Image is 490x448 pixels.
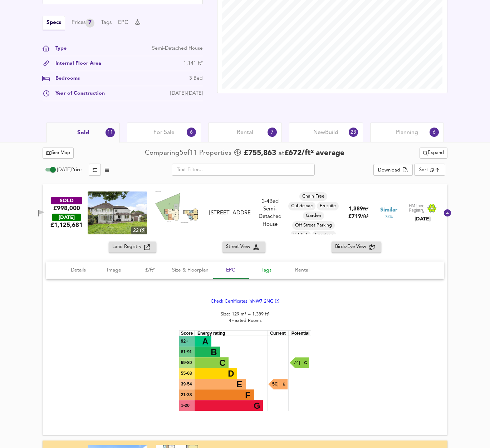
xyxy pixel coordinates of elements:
button: See Map [43,148,74,159]
div: Chain Free [299,192,327,201]
div: 1,141 ft² [183,60,203,67]
tspan: G [254,400,260,410]
button: Specs [43,16,65,30]
tspan: E [236,379,242,389]
div: SOLD [51,197,82,204]
div: SOLD£998,000 [DATE]£1,125,681property thumbnail 22 Floorplan[STREET_ADDRESS]3-4Bed Semi-Detached ... [43,184,447,242]
span: Image [101,266,128,275]
text: E [283,382,285,386]
div: £998,000 [53,204,80,212]
div: Bedrooms [50,75,80,82]
tspan: A [202,336,208,346]
span: 1,389 [349,206,363,212]
button: Land Registry [109,242,156,253]
span: Cul-de-sac [288,203,315,209]
text: Current [270,331,285,336]
text: C [304,360,307,365]
button: EPC [118,19,128,27]
span: Chain Free [299,193,327,200]
div: En-suite [317,202,339,210]
div: Semi-Detached House [152,45,203,52]
div: 6 [430,128,439,137]
text: 74 | [293,360,300,365]
button: Birds-Eye View [332,242,381,253]
tspan: 55-68 [181,371,192,376]
span: Off Street Parking [292,222,335,229]
svg: Show Details [443,209,452,217]
span: Rental [237,129,253,136]
span: Size & Floorplan [172,266,209,275]
span: Sold [77,129,89,137]
span: / ft² [361,214,368,219]
span: [DATE] Price [57,168,82,172]
img: Floorplan [155,191,198,223]
div: Semi-Detached House [254,198,286,229]
text: Score [181,331,193,336]
span: See Map [46,149,70,157]
div: S.T.P.P. [290,231,311,239]
button: Street View [222,242,265,253]
span: £/ft² [136,266,163,275]
span: Details [65,266,92,275]
div: [DATE]-[DATE] [170,90,203,97]
span: £ 672 / ft² average [284,149,344,157]
div: [DATE] [52,214,81,221]
a: property thumbnail 22 [88,191,147,234]
div: [STREET_ADDRESS] [209,209,251,217]
div: split button [420,148,447,159]
span: £ 1,125,681 [50,221,83,229]
span: For Sale [153,129,175,136]
div: Cul-de-sac [288,202,315,210]
div: Sort [419,166,428,173]
text: 50 | [272,381,278,387]
div: 23 [349,128,358,137]
span: En-suite [317,203,339,209]
div: 7 [268,128,277,137]
div: 11 [106,128,115,137]
a: Check Certificates inNW7 2NG [211,299,280,304]
div: Internal Floor Area [50,60,101,67]
text: Potential [291,331,309,336]
span: New Build [313,129,338,136]
img: Land Registry [409,204,437,213]
tspan: 92+ [181,339,188,344]
tspan: C [219,358,225,367]
input: Text Filter... [172,164,315,176]
span: Street View [226,243,253,251]
div: Sort [414,164,445,176]
div: 6 [187,128,196,137]
tspan: F [245,390,250,399]
div: 7 [85,19,94,28]
div: Garden [303,211,324,220]
div: split button [373,164,412,176]
span: Tags [253,266,280,275]
tspan: 69-80 [181,360,192,365]
div: Prices [72,19,94,28]
span: £ 719 [348,214,368,219]
tspan: 39-54 [181,382,192,387]
tspan: B [211,347,217,357]
span: Garden [303,213,324,219]
span: Rental [289,266,316,275]
tspan: D [228,368,234,378]
img: property thumbnail [88,191,147,234]
span: S.T.P.P. [290,232,311,238]
button: Expand [420,148,447,159]
div: Type [50,45,67,52]
span: ft² [363,207,368,211]
tspan: 21-38 [181,392,192,397]
div: Spacious [312,231,336,239]
tspan: 1-20 [181,403,189,408]
span: EPC [217,266,244,275]
span: Expand [423,149,444,157]
span: Land Registry [112,243,144,251]
div: 3 Bed [189,75,203,82]
div: Year of Construction [50,90,105,97]
span: at [278,150,284,157]
span: Planning [396,129,418,136]
div: Size: 129 m² = 1,389 ft² 4 Heated Rooms [179,298,311,413]
button: Prices7 [72,19,94,28]
button: Tags [101,19,112,27]
span: £ 755,863 [244,148,276,159]
div: SOLD£998,000 [DATE]£1,125,681property thumbnail 22 Floorplan[STREET_ADDRESS]3-4Bed Semi-Detached ... [43,242,447,434]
